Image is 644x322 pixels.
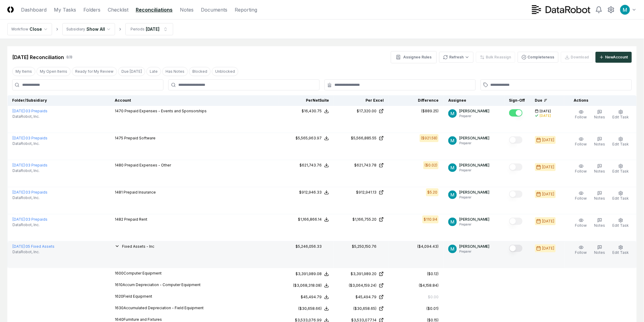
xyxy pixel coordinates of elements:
span: 1480 [115,163,124,167]
span: Follow [575,115,587,119]
span: Prepaid Expenses - Other [124,163,171,167]
div: Subsidiary [66,26,85,32]
button: Fixed Assets - Inc [122,244,154,249]
div: ($4,158.84) [419,283,439,288]
button: Edit Task [611,163,630,175]
span: [DATE] : [12,190,26,194]
span: [DATE] : [12,136,26,140]
button: Edit Task [611,190,630,202]
div: ($3,064,159.24) [349,283,376,288]
div: $110.94 [424,217,437,222]
button: My Items [12,67,35,76]
div: ($889.25) [421,108,439,114]
span: Notes [594,115,605,119]
p: Preparer [459,222,490,227]
img: Logo [7,6,14,13]
div: ($30,658.65) [353,306,376,311]
div: Workflow [11,26,28,32]
span: DataRobot, Inc. [12,168,40,173]
a: $912,941.13 [339,190,384,195]
span: Notes [594,223,605,228]
p: [PERSON_NAME] [459,135,490,141]
th: Sign-Off [504,95,530,106]
a: [DATE]:03 Prepaids [12,136,47,140]
a: [DATE]:03 Prepaids [12,109,47,113]
div: ($921.58) [421,135,437,141]
button: Edit Task [611,108,630,121]
div: $1,166,866.14 [298,217,322,222]
div: $3,391,989.20 [351,271,376,277]
p: 1630 Accumulated Depreciation - Field Equipment [115,305,274,311]
div: $1,166,755.20 [352,217,376,222]
div: [DATE] [542,164,555,170]
th: Assignee [443,95,504,106]
span: Notes [594,142,605,146]
a: Dashboard [21,6,47,13]
button: Follow [574,163,588,175]
div: [DATE] [542,219,555,224]
span: Prepaid Insurance [124,190,156,194]
button: Mark complete [509,109,523,117]
th: Per NetSuite [279,95,334,106]
button: Follow [574,190,588,202]
span: DataRobot, Inc. [12,114,40,119]
button: Mark complete [509,136,523,144]
a: $3,391,989.20 [339,271,384,277]
a: ($30,658.65) [339,306,384,311]
button: Mark complete [509,245,523,252]
img: ACg8ocIk6UVBSJ1Mh_wKybhGNOx8YD4zQOa2rDZHjRd5UfivBFfoWA=s96-c [448,218,457,226]
button: Ready for My Review [72,67,117,76]
div: $17,320.00 [357,108,376,114]
span: Follow [575,196,587,201]
div: $45,494.79 [355,294,376,300]
th: Per Excel [334,95,389,106]
p: Preparer [459,195,490,200]
button: $1,166,866.14 [298,217,329,222]
span: Fixed Assets - Inc [122,244,154,249]
button: Edit Task [611,217,630,229]
img: ACg8ocIk6UVBSJ1Mh_wKybhGNOx8YD4zQOa2rDZHjRd5UfivBFfoWA=s96-c [448,163,457,172]
span: 1470 [115,109,124,113]
a: Checklist [108,6,128,13]
p: Preparer [459,114,490,118]
span: Follow [575,169,587,173]
span: 1475 [115,136,123,140]
a: $1,166,755.20 [339,217,384,222]
button: Notes [593,244,607,257]
span: Notes [594,250,605,255]
img: ACg8ocIk6UVBSJ1Mh_wKybhGNOx8YD4zQOa2rDZHjRd5UfivBFfoWA=s96-c [448,191,457,199]
span: DataRobot, Inc. [12,195,40,201]
button: Edit Task [611,135,630,148]
span: DataRobot, Inc. [12,249,40,255]
span: Prepaid Expenses - Events and Sponsorships [124,109,207,113]
a: My Tasks [54,6,76,13]
a: [DATE]:03 Prepaids [12,163,47,167]
button: $912,946.33 [299,190,329,195]
a: [DATE]:03 Prepaids [12,190,47,194]
button: Notes [593,108,607,121]
button: Mark complete [509,218,523,225]
div: $912,941.13 [356,190,376,195]
a: Documents [201,6,227,13]
span: Follow [575,142,587,146]
button: My Open Items [37,67,71,76]
span: 1482 [115,217,123,222]
div: [DATE] [542,137,555,143]
a: [DATE]:03 Prepaids [12,217,47,222]
p: 1600 Computer Equipment [115,271,274,276]
img: ACg8ocIk6UVBSJ1Mh_wKybhGNOx8YD4zQOa2rDZHjRd5UfivBFfoWA=s96-c [448,109,457,118]
div: $912,946.33 [299,190,322,195]
span: [DATE] : [12,109,26,113]
p: 1610 Accum Depreciation - Computer Equipment [115,282,274,288]
div: [DATE] Reconciliation [12,54,64,61]
a: $5,566,885.55 [339,135,384,141]
span: Notes [594,196,605,201]
button: Assignee Rules [391,51,437,63]
button: Mark complete [509,191,523,198]
div: ($0.01) [426,306,439,311]
button: $5,565,963.97 [296,135,329,141]
span: Follow [575,223,587,228]
button: Follow [574,244,588,257]
button: NewAccount [596,52,632,63]
div: $5.20 [427,190,437,195]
